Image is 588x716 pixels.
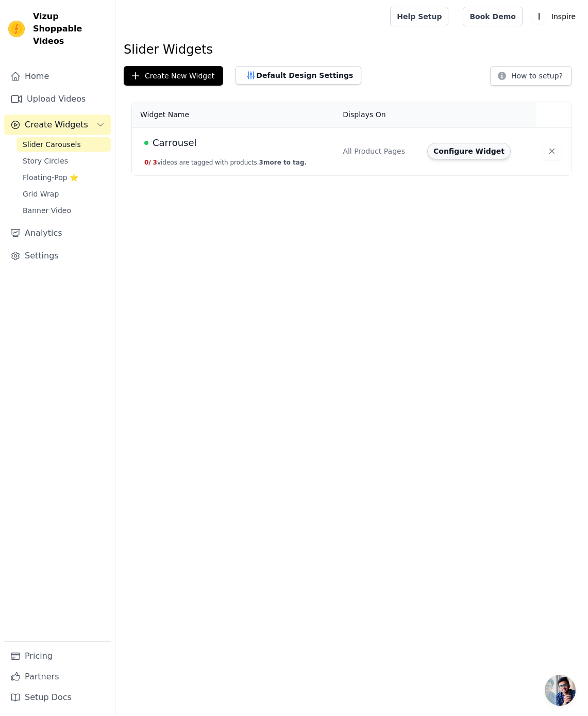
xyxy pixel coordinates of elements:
[543,142,561,160] button: Delete widget
[4,89,111,109] a: Upload Videos
[343,146,415,156] div: All Product Pages
[124,41,580,58] h1: Slider Widgets
[16,203,111,218] a: Banner Video
[490,66,572,86] button: How to setup?
[531,7,580,26] button: I Inspire
[4,646,111,666] a: Pricing
[23,205,71,216] span: Banner Video
[4,687,111,708] a: Setup Docs
[23,172,78,183] span: Floating-Pop ⭐
[132,102,337,127] th: Widget Name
[390,7,448,26] a: Help Setup
[259,159,307,166] span: 3 more to tag.
[427,143,511,159] button: Configure Widget
[144,141,148,145] span: Live Published
[545,675,576,706] div: Ouvrir le chat
[463,7,522,26] a: Book Demo
[144,158,307,167] button: 0/ 3videos are tagged with products.3more to tag.
[25,119,88,131] span: Create Widgets
[124,66,223,86] button: Create New Widget
[4,223,111,243] a: Analytics
[8,21,25,37] img: Vizup
[4,66,111,87] a: Home
[337,102,421,127] th: Displays On
[153,159,157,166] span: 3
[23,139,81,150] span: Slider Carousels
[16,154,111,168] a: Story Circles
[23,156,68,166] span: Story Circles
[537,11,540,22] text: I
[33,10,107,47] span: Vizup Shoppable Videos
[16,187,111,201] a: Grid Wrap
[547,7,580,26] p: Inspire
[16,170,111,185] a: Floating-Pop ⭐
[4,246,111,266] a: Settings
[4,666,111,687] a: Partners
[4,115,111,135] button: Create Widgets
[16,137,111,152] a: Slider Carousels
[153,136,197,150] span: Carrousel
[236,66,361,85] button: Default Design Settings
[144,159,151,166] span: 0 /
[23,189,59,199] span: Grid Wrap
[490,73,572,83] a: How to setup?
